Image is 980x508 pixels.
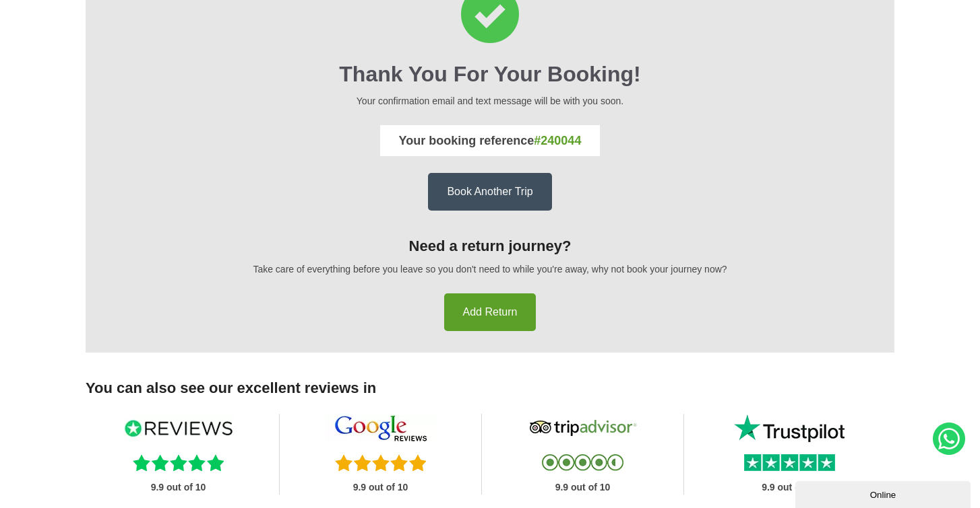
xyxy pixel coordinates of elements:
[104,262,876,277] p: Take care of everything before you leave so you don't need to while you're away, why not book you...
[104,238,876,255] h3: Need a return journey?
[335,454,426,471] img: Five Reviews Stars
[104,94,876,108] p: Your confirmation email and text message will be with you soon.
[528,414,638,442] img: Tripadvisor Reviews
[326,414,436,442] img: Google Reviews
[534,134,581,147] span: #240044
[734,414,845,442] img: Trustpilot Reviews
[444,293,537,331] a: Add Return
[86,379,894,397] h3: You can also see our excellent reviews in
[542,454,623,471] img: Tripadvisor Reviews Stars
[123,414,234,442] img: Reviews IO
[795,478,973,508] iframe: chat widget
[104,62,876,87] h2: Thank You for your booking!
[762,482,817,493] strong: 9.9 out of 10
[555,482,611,493] strong: 9.9 out of 10
[353,482,408,493] strong: 9.9 out of 10
[428,173,551,211] a: Book Another Trip
[744,454,835,471] img: Trustpilot Reviews Stars
[399,134,582,147] strong: Your booking reference
[133,454,224,471] img: Reviews.io Stars
[151,482,206,493] strong: 9.9 out of 10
